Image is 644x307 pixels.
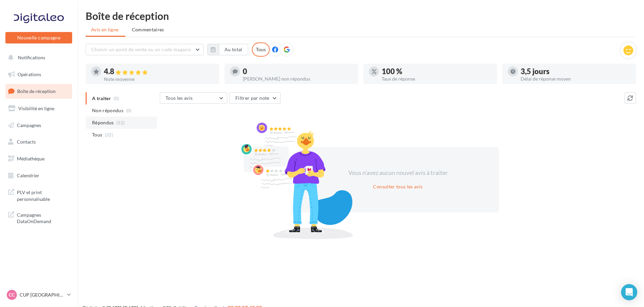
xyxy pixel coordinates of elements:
[5,288,72,301] a: CC CUP [GEOGRAPHIC_DATA]
[219,44,248,55] button: Au total
[252,42,270,57] div: Tous
[104,68,214,75] div: 4.8
[4,168,74,183] a: Calendrier
[92,119,114,126] span: Répondus
[382,76,492,81] div: Taux de réponse
[243,76,353,81] div: [PERSON_NAME] non répondus
[340,168,456,177] div: Vous n'avez aucun nouvel avis à traiter
[18,105,54,111] span: Visibilité en ligne
[230,92,281,104] button: Filtrer par note
[243,68,353,75] div: 0
[105,132,113,137] span: (32)
[86,11,636,21] div: Boîte de réception
[17,139,36,145] span: Contacts
[166,95,193,101] span: Tous les avis
[17,173,39,178] span: Calendrier
[370,183,425,191] button: Consulter tous les avis
[91,47,191,52] span: Choisir un point de vente ou un code magasin
[9,291,15,298] span: CC
[621,284,637,300] div: Open Intercom Messenger
[521,76,631,81] div: Délai de réponse moyen
[17,88,56,94] span: Boîte de réception
[17,122,41,128] span: Campagnes
[126,108,132,113] span: (0)
[382,68,492,75] div: 100 %
[92,107,123,114] span: Non répondus
[4,208,74,227] a: Campagnes DataOnDemand
[17,210,69,225] span: Campagnes DataOnDemand
[104,77,214,82] div: Note moyenne
[5,32,72,43] button: Nouvelle campagne
[521,68,631,75] div: 3,5 jours
[86,44,204,55] button: Choisir un point de vente ou un code magasin
[18,55,45,60] span: Notifications
[4,51,71,65] button: Notifications
[116,120,125,125] span: (32)
[4,185,74,205] a: PLV et print personnalisable
[17,156,45,161] span: Médiathèque
[20,291,64,298] p: CUP [GEOGRAPHIC_DATA]
[132,26,164,33] span: Commentaires
[160,92,227,104] button: Tous les avis
[18,71,41,77] span: Opérations
[4,118,74,132] a: Campagnes
[4,135,74,149] a: Contacts
[4,84,74,98] a: Boîte de réception
[4,152,74,166] a: Médiathèque
[207,44,248,55] button: Au total
[17,188,69,202] span: PLV et print personnalisable
[4,67,74,82] a: Opérations
[92,131,102,138] span: Tous
[4,101,74,116] a: Visibilité en ligne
